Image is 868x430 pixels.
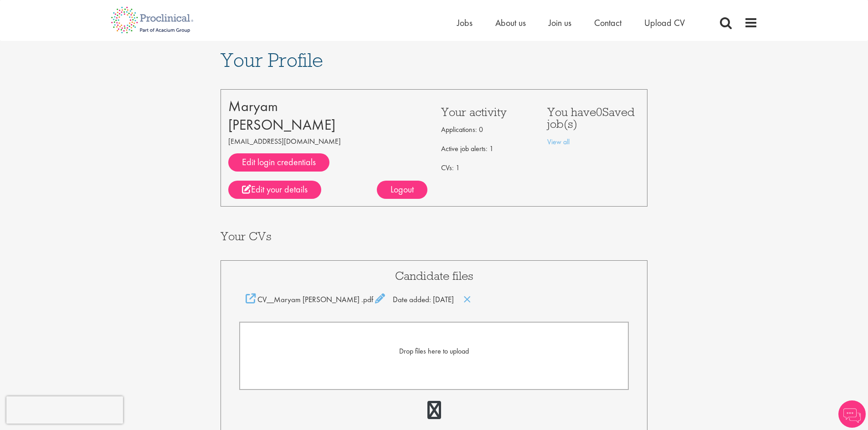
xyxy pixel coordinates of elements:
span: CV__Maryam [PERSON_NAME] [257,294,360,304]
div: Logout [377,181,427,199]
a: About us [495,17,526,29]
div: [PERSON_NAME] [228,116,427,134]
p: Active job alerts: 1 [441,142,534,156]
h3: Your CVs [221,230,648,242]
div: Maryam [228,97,427,116]
div: Date added: [DATE] [239,293,629,305]
h3: You have Saved job(s) [547,106,640,130]
a: Upload CV [644,17,685,29]
iframe: reCAPTCHA [6,396,123,424]
h3: Your activity [441,106,534,118]
span: .pdf [361,294,373,304]
span: Your Profile [221,48,323,72]
a: View all [547,137,570,147]
a: Jobs [457,17,473,29]
span: Drop files here to upload [399,346,469,356]
a: Edit login credentials [228,153,329,172]
a: Join us [549,17,571,29]
a: Edit your details [228,181,321,199]
h3: Candidate files [239,270,629,282]
p: [EMAIL_ADDRESS][DOMAIN_NAME] [228,134,427,149]
img: Chatbot [838,400,866,428]
span: 0 [596,104,602,119]
p: Applications: 0 [441,122,534,137]
p: CVs: 1 [441,161,534,175]
a: Contact [594,17,621,29]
